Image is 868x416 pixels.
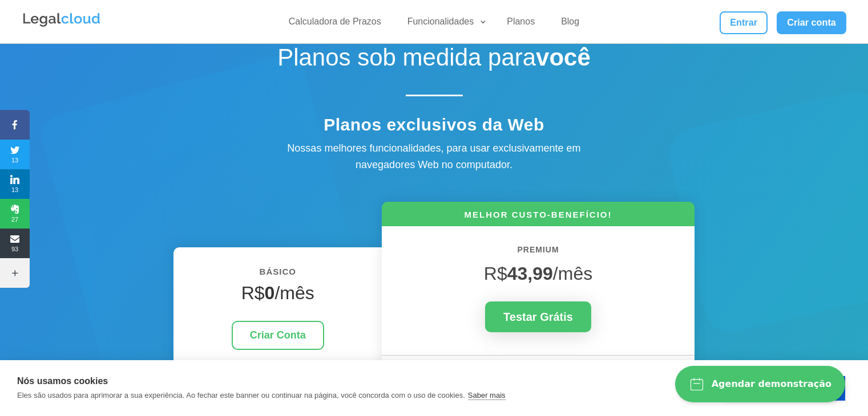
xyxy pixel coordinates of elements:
[235,115,634,141] h4: Planos exclusivos da Web
[191,264,365,285] h6: BÁSICO
[235,43,634,78] h1: Planos sob medida para
[191,282,365,309] h4: R$ /mês
[282,16,388,32] a: Calculadora de Prazos
[720,11,768,34] a: Entrar
[232,321,324,350] a: Criar Conta
[500,16,542,32] a: Planos
[777,11,846,34] a: Criar conta
[401,16,488,32] a: Funcionalidades
[484,263,592,284] span: R$ /mês
[22,11,102,28] img: Legalcloud Logo
[382,209,695,226] h6: MELHOR CUSTO-BENEFÍCIO!
[536,44,591,71] strong: você
[485,301,591,332] a: Testar Grátis
[17,376,108,386] strong: Nós usamos cookies
[263,140,605,173] div: Nossas melhores funcionalidades, para usar exclusivamente em navegadores Web no computador.
[265,283,275,303] strong: 0
[554,16,586,32] a: Blog
[399,243,677,263] h6: PREMIUM
[22,21,102,30] a: Logo da Legalcloud
[468,391,506,400] a: Saber mais
[507,263,553,284] strong: 43,99
[17,391,465,399] p: Eles são usados para aprimorar a sua experiência. Ao fechar este banner ou continuar na página, v...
